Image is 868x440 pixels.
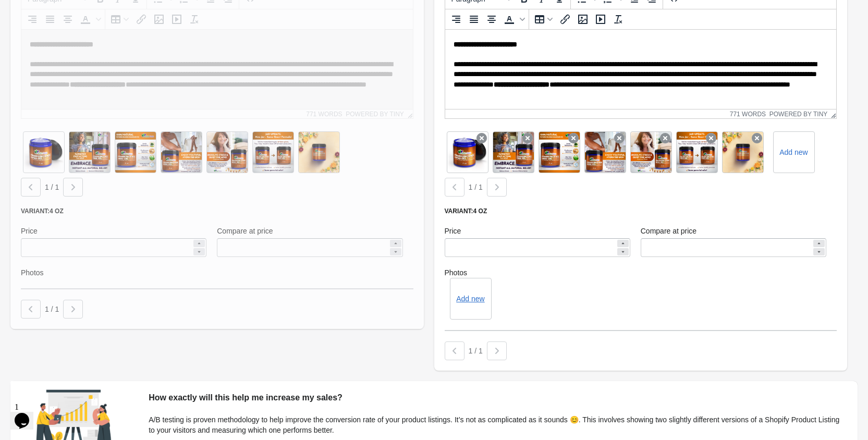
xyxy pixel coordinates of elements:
[500,10,527,28] div: Text color
[483,10,500,28] button: Align center
[445,30,837,109] iframe: Rich Text Area. Press ALT-0 for help.
[609,10,627,28] button: Clear formatting
[445,207,837,215] div: Variant: 4 oz
[469,347,483,355] span: 1 / 1
[469,183,483,191] span: 1 / 1
[592,10,609,28] button: Insert/edit media
[641,226,696,236] label: Compare at price
[45,183,59,191] span: 1 / 1
[10,398,44,430] iframe: chat widget
[45,305,59,313] span: 1 / 1
[149,392,847,404] div: How exactly will this help me increase my sales?
[574,10,592,28] button: Insert/edit image
[445,267,837,278] label: Photos
[149,414,847,435] div: A/B testing is proven methodology to help improve the conversion rate of your product listings. I...
[465,10,483,28] button: Justify
[827,109,836,118] div: Resize
[779,147,808,157] label: Add new
[769,111,828,118] a: Powered by Tiny
[556,10,574,28] button: Insert/edit link
[456,295,484,303] button: Add new
[445,226,461,236] label: Price
[531,10,556,28] button: Table
[447,10,465,28] button: Align right
[730,111,766,118] button: 771 words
